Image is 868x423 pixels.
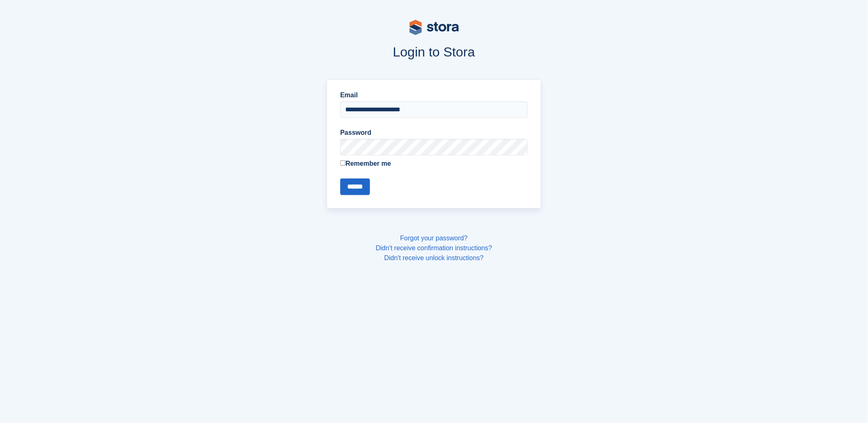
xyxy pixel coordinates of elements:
a: Didn't receive unlock instructions? [384,254,484,261]
img: stora-logo-53a41332b3708ae10de48c4981b4e9114cc0af31d8433b30ea865607fb682f29.svg [409,20,459,35]
a: Forgot your password? [400,235,468,242]
a: Didn't receive confirmation instructions? [376,244,492,251]
input: Remember me [340,160,346,166]
h1: Login to Stora [170,45,699,59]
label: Password [340,128,528,138]
label: Email [340,90,528,100]
label: Remember me [340,159,528,169]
